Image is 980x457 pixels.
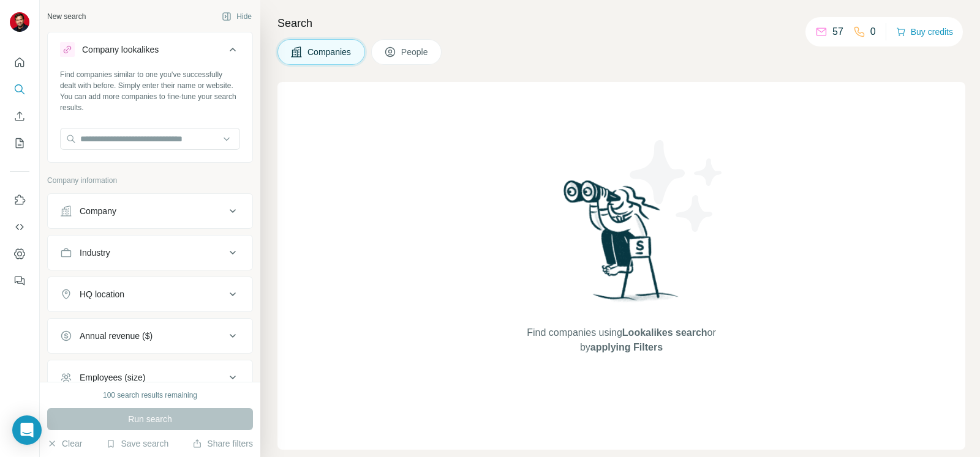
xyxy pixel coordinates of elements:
div: Company [80,205,116,217]
img: Surfe Illustration - Woman searching with binoculars [558,177,685,313]
p: 0 [870,24,876,39]
div: 100 search results remaining [103,390,197,401]
button: Hide [213,7,260,26]
button: Search [10,78,29,100]
button: Industry [48,238,252,267]
button: Enrich CSV [10,105,29,127]
div: Open Intercom Messenger [12,415,42,445]
button: Buy credits [896,23,953,40]
button: Employees (size) [48,363,252,392]
button: Use Surfe on LinkedIn [10,189,29,211]
div: Find companies similar to one you've successfully dealt with before. Simply enter their name or w... [60,69,240,113]
button: Annual revenue ($) [48,321,252,351]
img: Surfe Illustration - Stars [622,131,732,241]
button: Company [48,196,252,226]
span: Companies [307,46,352,58]
img: Avatar [10,12,29,32]
p: Company information [47,175,253,186]
button: Feedback [10,270,29,292]
span: Find companies using or by [523,325,719,355]
button: Use Surfe API [10,216,29,238]
div: Industry [80,247,110,259]
button: Share filters [192,437,253,450]
div: Annual revenue ($) [80,330,153,342]
div: Company lookalikes [82,43,159,56]
button: Quick start [10,51,29,73]
span: applying Filters [590,342,663,352]
h4: Search [277,15,965,32]
div: New search [47,11,86,22]
button: HQ location [48,280,252,309]
button: Save search [106,437,168,450]
button: Clear [47,437,82,450]
button: Dashboard [10,243,29,265]
div: HQ location [80,288,124,300]
p: 57 [832,24,843,39]
button: My lists [10,132,29,154]
button: Company lookalikes [48,35,252,69]
span: Lookalikes search [622,327,707,338]
span: People [401,46,429,58]
div: Employees (size) [80,371,145,384]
